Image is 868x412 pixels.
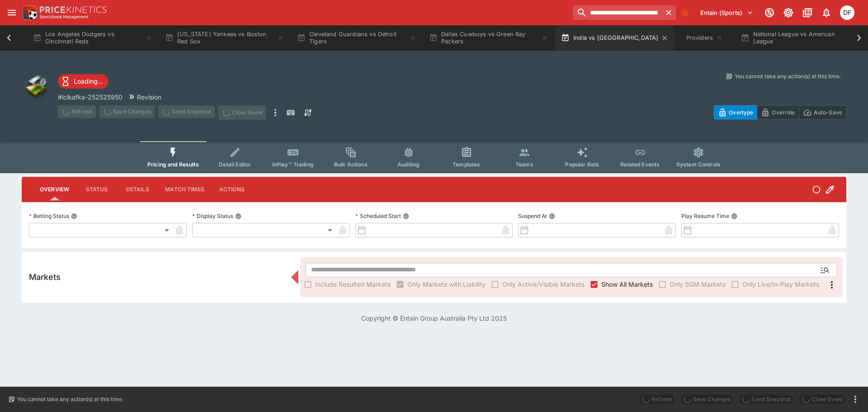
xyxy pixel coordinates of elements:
[270,105,281,120] button: more
[137,92,161,102] p: Revision
[117,179,158,200] button: Details
[453,161,480,168] span: Templates
[714,105,757,119] button: Overtype
[573,5,661,20] input: search
[670,279,726,289] span: Only SGM Markets
[714,105,846,119] div: Start From
[22,72,51,101] img: other.png
[850,394,861,405] button: more
[549,213,555,219] button: Suspend At
[158,179,212,200] button: Match Times
[556,25,674,51] button: India vs [GEOGRAPHIC_DATA]
[799,5,816,21] button: Documentation
[675,25,733,51] button: Providers
[676,161,721,168] span: System Controls
[780,5,797,21] button: Toggle light/dark mode
[407,279,486,289] span: Only Markets with Liability
[620,161,660,168] span: Related Events
[397,161,420,168] span: Auditing
[826,279,837,290] svg: More
[772,108,795,117] p: Override
[814,108,842,117] p: Auto-Save
[681,212,729,220] p: Play Resume Time
[355,212,401,220] p: Scheduled Start
[212,179,252,200] button: Actions
[678,5,692,20] button: No Bookmarks
[515,161,533,168] span: Teams
[71,213,77,219] button: Betting Status
[818,5,835,21] button: Notifications
[731,213,737,219] button: Play Resume Time
[840,5,854,20] div: David Foster
[601,279,653,289] span: Show All Markets
[735,72,841,81] p: You cannot take any action(s) at this time.
[757,105,799,119] button: Override
[292,25,422,51] button: Cleveland Guardians vs Detroit Tigers
[29,212,69,220] p: Betting Status
[76,179,117,200] button: Status
[334,161,368,168] span: Bulk Actions
[761,5,778,21] button: Connected to PK
[58,92,123,102] p: Copy To Clipboard
[40,15,89,19] img: Sportsbook Management
[4,5,20,21] button: open drawer
[17,395,123,403] p: You cannot take any action(s) at this time.
[565,161,599,168] span: Popular Bets
[518,212,547,220] p: Suspend At
[28,25,158,51] button: Los Angeles Dodgers vs Cincinnati Reds
[40,6,107,13] img: PriceKinetics
[147,161,199,168] span: Pricing and Results
[315,279,391,289] span: Include Resulted Markets
[742,279,819,289] span: Only Live/In-Play Markets
[502,279,585,289] span: Only Active/Visible Markets
[235,213,241,219] button: Display Status
[160,25,290,51] button: [US_STATE] Yankees vs Boston Red Sox
[424,25,554,51] button: Dallas Cowboys vs Green Bay Packers
[817,262,833,278] button: Open
[140,141,728,173] div: Event type filters
[29,272,61,282] h5: Markets
[192,212,233,220] p: Display Status
[33,179,76,200] button: Overview
[219,161,251,168] span: Detail Editor
[272,161,314,168] span: InPlay™ Trading
[837,3,857,23] button: David Foster
[695,5,759,20] button: Select Tenant
[74,76,103,86] p: Loading...
[729,108,753,117] p: Overtype
[20,4,38,22] img: PriceKinetics Logo
[799,105,846,119] button: Auto-Save
[735,25,865,51] button: National League vs American League
[403,213,409,219] button: Scheduled Start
